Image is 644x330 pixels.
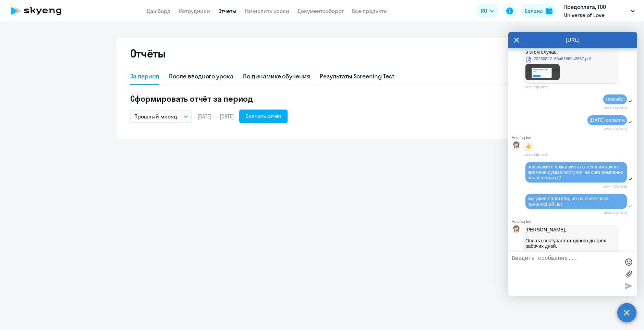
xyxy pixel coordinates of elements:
h5: Сформировать отчёт за период [130,93,514,104]
button: RU [476,4,499,18]
p: [PERSON_NAME], Оплата поступает от одного до трёх рабочих дней. Коллеги скорректировали также ото... [525,227,616,293]
time: 10:39:26[DATE] [603,127,627,131]
label: Лимит 10 файлов [623,269,634,279]
a: Дашборд [147,8,171,14]
span: [DATE] оплатим [590,117,625,123]
time: 14:44:15[DATE] [603,211,627,215]
div: Autofaq bot [512,136,637,140]
img: image.png [525,64,560,80]
button: Скачать отчёт [239,110,288,123]
span: [DATE] — [DATE] [197,113,234,120]
p: Прошлый месяц [134,112,177,120]
div: Результаты Screening Test [320,72,394,81]
p: Предоплата, ТОО Universe of Love (Универсе оф лове) [564,3,628,19]
div: Autofaq bot [512,219,637,224]
div: По динамике обучения [243,72,310,81]
div: Скачать отчёт [245,112,281,120]
button: Прошлый месяц [130,110,192,123]
time: 10:15:37[DATE] [524,85,548,89]
a: Отчеты [218,8,236,14]
time: 10:37:17[DATE] [603,106,627,110]
span: RU [481,7,487,15]
div: Баланс [525,7,543,15]
img: balance [546,8,552,14]
p: 👍️ [525,143,531,149]
img: bot avatar [512,141,521,151]
span: спасибо! [605,97,625,102]
a: Сотрудники [179,8,210,14]
button: Предоплата, ТОО Universe of Love (Универсе оф лове) [561,3,638,19]
a: Все продукты [352,8,388,14]
a: Документооборот [297,8,344,14]
div: За период [130,72,160,81]
span: подскажите пожалуйста в течении какого времени сумма поступит на счет компании после оплаты? [527,164,625,180]
img: bot avatar [512,225,521,235]
button: Балансbalance [521,4,557,18]
time: 10:39:34[DATE] [524,153,548,156]
span: мы ужее оплатили, но на счете пока пополнений нет [527,196,610,207]
a: 20250822_68a81569a2857.pdf [525,55,591,63]
time: 14:44:07[DATE] [603,185,627,188]
h2: Отчёты [130,47,166,60]
a: Начислить уроки [245,8,289,14]
div: После вводного урока [169,72,233,81]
